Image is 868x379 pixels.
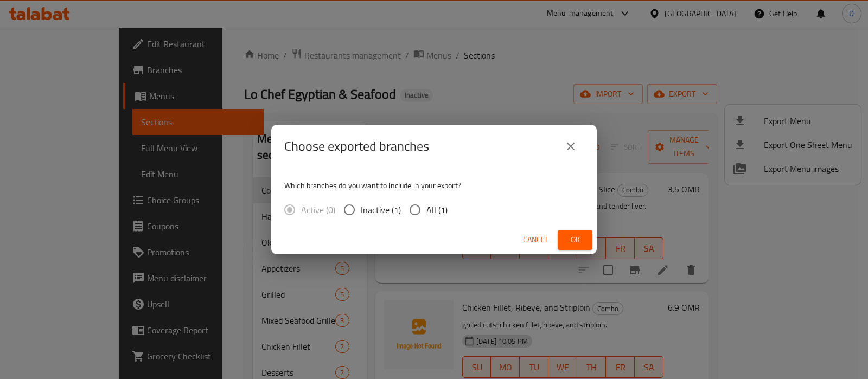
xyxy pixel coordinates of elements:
span: Ok [566,233,584,247]
span: Inactive (1) [361,203,401,216]
span: All (1) [426,203,448,216]
span: Cancel [523,233,549,247]
p: Which branches do you want to include in your export? [284,180,584,191]
h2: Choose exported branches [284,138,429,155]
button: close [558,133,584,159]
button: Ok [558,230,592,250]
span: Active (0) [301,203,335,216]
button: Cancel [519,230,553,250]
